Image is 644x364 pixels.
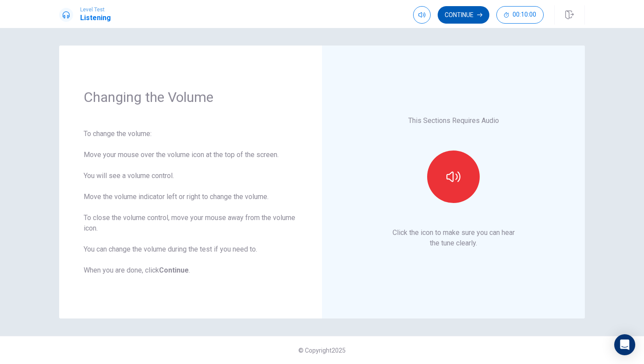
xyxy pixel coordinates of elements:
[393,227,515,248] p: Click the icon to make sure you can hear the tune clearly.
[438,6,489,24] button: Continue
[614,334,635,355] div: Open Intercom Messenger
[80,13,111,23] h1: Listening
[408,115,499,126] p: This Sections Requires Audio
[513,11,536,18] span: 00:10:00
[298,347,346,354] span: © Copyright 2025
[80,7,111,13] span: Level Test
[84,88,297,106] h1: Changing the Volume
[84,129,297,276] div: To change the volume: Move your mouse over the volume icon at the top of the screen. You will see...
[159,266,189,274] b: Continue
[496,6,544,24] button: 00:10:00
